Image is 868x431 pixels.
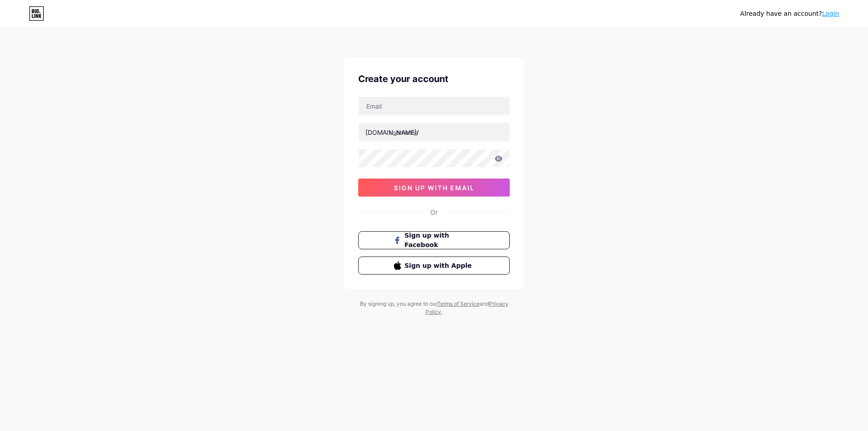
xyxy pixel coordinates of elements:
span: sign up with email [394,184,475,192]
button: Sign up with Facebook [358,231,510,249]
input: username [359,123,509,141]
button: sign up with email [358,179,510,197]
span: Sign up with Facebook [405,231,475,250]
div: [DOMAIN_NAME]/ [365,128,419,137]
a: Login [822,10,839,17]
input: Email [359,97,509,115]
div: Create your account [358,72,510,86]
span: Sign up with Apple [405,261,475,271]
a: Terms of Service [437,300,480,307]
div: Already have an account? [740,9,839,18]
button: Sign up with Apple [358,257,510,275]
div: By signing up, you agree to our and . [357,300,511,316]
div: Or [430,207,438,217]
